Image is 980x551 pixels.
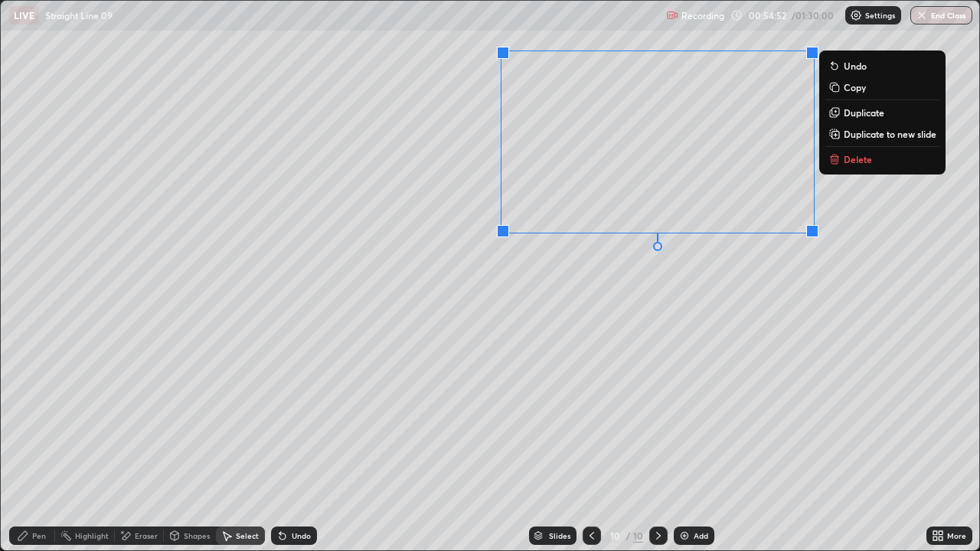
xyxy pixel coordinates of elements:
button: Duplicate to new slide [825,125,939,143]
p: Copy [844,81,866,93]
p: Straight Line 09 [45,9,113,21]
div: Eraser [135,532,158,540]
div: Shapes [184,532,210,540]
img: class-settings-icons [850,9,862,21]
img: end-class-cross [916,9,928,21]
button: Duplicate [825,103,939,122]
div: Slides [549,532,570,540]
div: Undo [292,532,311,540]
div: Highlight [75,532,109,540]
p: Recording [681,10,724,21]
p: Delete [844,153,872,165]
div: Pen [32,532,46,540]
p: LIVE [14,9,34,21]
div: More [947,532,966,540]
p: Duplicate to new slide [844,128,936,140]
div: Select [236,532,259,540]
button: Undo [825,57,939,75]
p: Settings [865,11,895,19]
div: 10 [633,529,643,543]
button: End Class [910,6,972,24]
div: / [626,531,630,540]
p: Undo [844,60,867,72]
div: Add [694,532,708,540]
p: Duplicate [844,106,884,119]
button: Copy [825,78,939,96]
button: Delete [825,150,939,168]
div: 10 [607,531,622,540]
img: add-slide-button [678,530,691,542]
img: recording.375f2c34.svg [666,9,678,21]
